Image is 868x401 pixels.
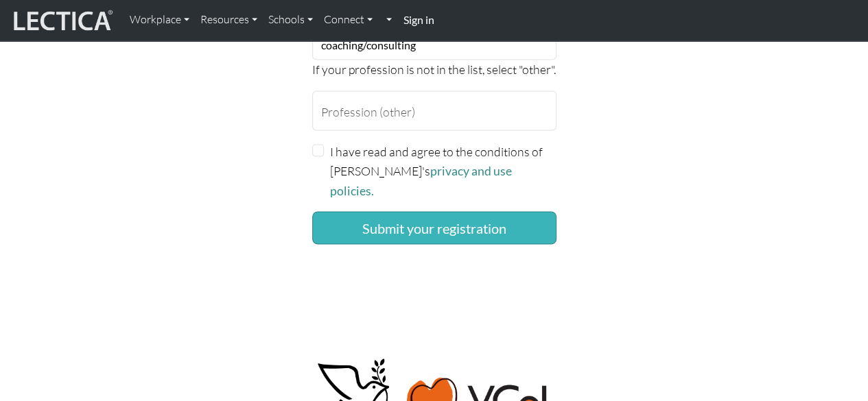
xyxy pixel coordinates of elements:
[312,90,556,130] input: Profession (other)
[124,5,195,34] a: Workplace
[263,5,318,34] a: Schools
[312,211,556,244] button: Submit your registration
[318,5,378,34] a: Connect
[10,8,113,34] img: lecticalive
[403,13,434,26] strong: Sign in
[330,163,512,197] a: privacy and use policies.
[195,5,263,34] a: Resources
[330,141,556,200] label: I have read and agree to the conditions of [PERSON_NAME]'s
[397,5,439,35] a: Sign in
[312,62,556,77] span: If your profession is not in the list, select "other".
